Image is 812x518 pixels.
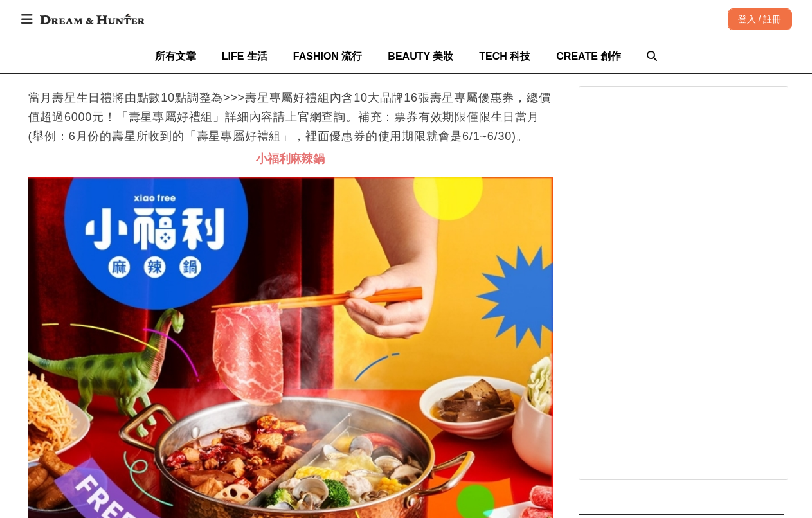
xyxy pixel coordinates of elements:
[728,8,792,30] div: 登入 / 註冊
[293,51,363,62] span: FASHION 流行
[479,51,530,62] span: TECH 科技
[28,88,553,146] p: 當月壽星生日禮將由點數10點調整為>>>壽星專屬好禮組內含10大品牌16張壽星專屬優惠券，總價值超過6000元！「壽星專屬好禮組」詳細內容請上官網查詢。補充：票券有效期限僅限生日當月(舉例：6月...
[155,39,196,73] a: 所有文章
[256,152,325,165] span: 小福利麻辣鍋
[556,51,621,62] span: CREATE 創作
[222,51,267,62] span: LIFE 生活
[155,51,196,62] span: 所有文章
[222,39,267,73] a: LIFE 生活
[293,39,363,73] a: FASHION 流行
[388,51,453,62] span: BEAUTY 美妝
[388,39,453,73] a: BEAUTY 美妝
[33,8,151,31] img: Dream & Hunter
[556,39,621,73] a: CREATE 創作
[479,39,530,73] a: TECH 科技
